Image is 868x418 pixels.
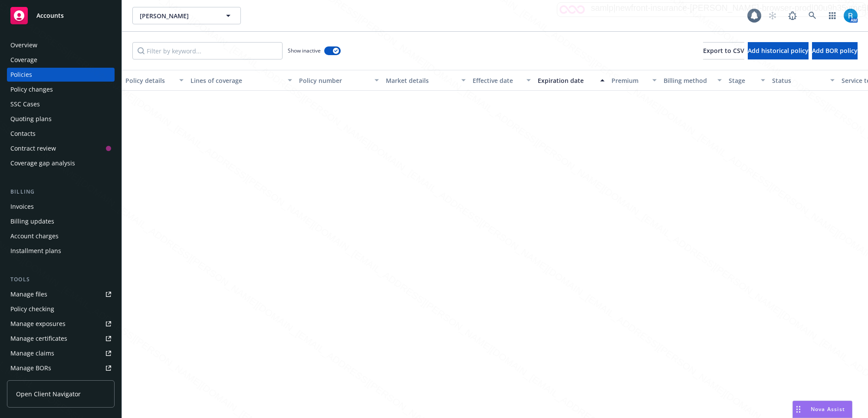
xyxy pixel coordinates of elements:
[10,214,54,228] div: Billing updates
[764,7,781,24] a: Start snowing
[10,361,51,375] div: Manage BORs
[811,405,845,413] span: Nova Assist
[10,38,37,52] div: Overview
[792,401,852,418] button: Nova Assist
[10,127,36,141] div: Contacts
[784,7,801,24] a: Report a Bug
[7,142,115,155] a: Contract review
[725,70,769,91] button: Stage
[191,76,283,85] div: Lines of coverage
[132,42,283,59] input: Filter by keyword...
[140,11,215,20] span: [PERSON_NAME]
[804,7,821,24] a: Search
[7,53,115,67] a: Coverage
[538,76,595,85] div: Expiration date
[729,76,756,85] div: Stage
[7,3,115,28] a: Accounts
[7,346,115,360] a: Manage claims
[812,42,858,59] button: Add BOR policy
[469,70,534,91] button: Effective date
[122,70,187,91] button: Policy details
[703,42,744,59] button: Export to CSV
[10,302,54,316] div: Policy checking
[10,142,56,155] div: Contract review
[612,76,647,85] div: Premium
[7,112,115,126] a: Quoting plans
[7,287,115,301] a: Manage files
[7,302,115,316] a: Policy checking
[7,275,115,284] div: Tools
[7,127,115,141] a: Contacts
[7,97,115,111] a: SSC Cases
[10,200,34,214] div: Invoices
[660,70,725,91] button: Billing method
[772,76,825,85] div: Status
[296,70,382,91] button: Policy number
[664,76,712,85] div: Billing method
[382,70,469,91] button: Market details
[473,76,521,85] div: Effective date
[793,401,804,418] div: Drag to move
[10,53,37,67] div: Coverage
[10,97,40,111] div: SSC Cases
[7,156,115,170] a: Coverage gap analysis
[132,7,241,24] button: [PERSON_NAME]
[769,70,838,91] button: Status
[10,346,54,360] div: Manage claims
[36,12,64,19] span: Accounts
[748,42,809,59] button: Add historical policy
[10,332,67,346] div: Manage certificates
[844,9,858,23] img: photo
[7,332,115,346] a: Manage certificates
[10,82,53,96] div: Policy changes
[7,188,115,196] div: Billing
[7,214,115,228] a: Billing updates
[288,47,321,54] span: Show inactive
[10,229,59,243] div: Account charges
[812,46,858,55] span: Add BOR policy
[10,287,47,301] div: Manage files
[703,46,744,55] span: Export to CSV
[299,76,369,85] div: Policy number
[608,70,660,91] button: Premium
[7,82,115,96] a: Policy changes
[7,317,115,331] a: Manage exposures
[187,70,296,91] button: Lines of coverage
[7,68,115,82] a: Policies
[10,244,61,258] div: Installment plans
[748,46,809,55] span: Add historical policy
[534,70,608,91] button: Expiration date
[10,317,66,331] div: Manage exposures
[7,200,115,214] a: Invoices
[16,389,81,398] span: Open Client Navigator
[10,68,32,82] div: Policies
[824,7,841,24] a: Switch app
[7,244,115,258] a: Installment plans
[386,76,456,85] div: Market details
[125,76,174,85] div: Policy details
[7,229,115,243] a: Account charges
[7,361,115,375] a: Manage BORs
[10,112,52,126] div: Quoting plans
[10,156,75,170] div: Coverage gap analysis
[7,38,115,52] a: Overview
